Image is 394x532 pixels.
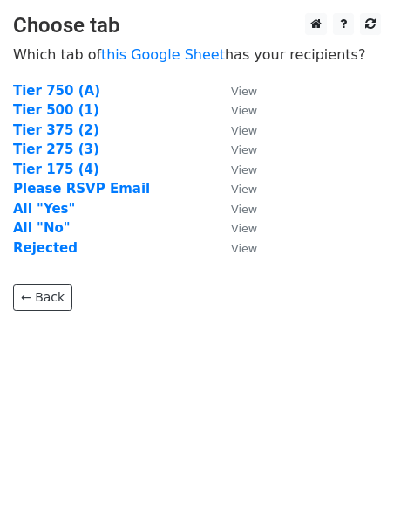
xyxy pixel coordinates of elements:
[13,13,381,38] h3: Choose tab
[231,124,257,137] small: View
[214,181,257,197] a: View
[13,83,100,99] a: Tier 750 (A)
[13,181,150,197] a: Please RSVP Email
[214,102,257,118] a: View
[101,46,225,63] a: this Google Sheet
[231,203,257,216] small: View
[231,242,257,255] small: View
[13,284,72,311] a: ← Back
[214,220,257,236] a: View
[231,222,257,235] small: View
[13,142,99,157] a: Tier 275 (3)
[214,240,257,256] a: View
[13,220,71,236] a: All "No"
[214,142,257,157] a: View
[231,85,257,98] small: View
[13,240,78,256] a: Rejected
[214,201,257,217] a: View
[231,104,257,117] small: View
[214,162,257,177] a: View
[214,122,257,138] a: View
[13,122,99,138] a: Tier 375 (2)
[231,183,257,196] small: View
[13,102,99,118] a: Tier 500 (1)
[214,83,257,99] a: View
[231,163,257,176] small: View
[13,201,75,217] a: All "Yes"
[13,162,99,177] a: Tier 175 (4)
[231,143,257,156] small: View
[13,45,381,64] p: Which tab of has your recipients?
